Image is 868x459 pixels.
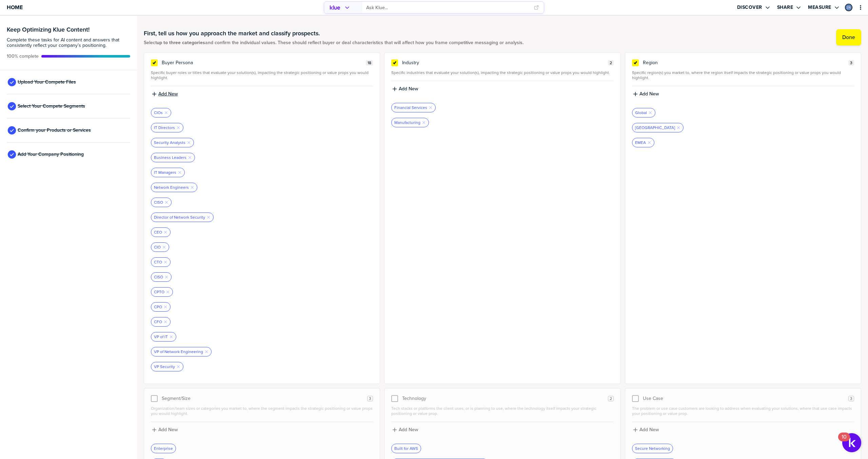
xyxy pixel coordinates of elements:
label: Done [842,34,855,41]
button: Remove Tag [164,275,169,279]
button: Remove Tag [187,141,191,145]
div: 10 [842,437,847,446]
label: Discover [737,4,762,11]
span: Active [7,54,39,59]
span: 2 [610,396,612,401]
button: Remove Tag [164,200,169,204]
button: Done [836,29,861,45]
span: The problem or use case customers are looking to address when evaluating your solutions, where th... [632,406,854,416]
span: Confirm your Products or Services [18,128,91,133]
label: Add New [399,427,418,433]
button: Add New [151,90,373,98]
span: Buyer Persona [162,60,193,66]
label: Add New [639,91,659,97]
span: 3 [369,396,371,401]
button: Remove Tag [206,215,211,219]
label: Add New [158,91,178,97]
span: Add Your Company Positioning [18,152,84,157]
button: Add New [391,426,613,434]
label: Measure [808,4,831,11]
input: Ask Klue... [366,2,530,13]
button: Add New [632,90,854,98]
span: Specific region(s) you market to, where the region itself impacts the strategic positioning or va... [632,70,854,80]
span: Select and confirm the individual values. These should reflect buyer or deal characteristics that... [144,40,524,45]
button: Remove Tag [163,260,167,264]
button: Remove Tag [166,290,170,294]
button: Remove Tag [163,230,167,234]
button: Remove Tag [169,335,173,339]
span: Specific industries that evaluate your solution(s), impacting the strategic positioning or value ... [391,70,613,75]
button: Remove Tag [676,126,680,130]
button: Remove Tag [188,155,192,160]
span: Region [643,60,658,66]
strong: up to three categories [157,39,205,46]
span: 18 [368,60,371,66]
button: Remove Tag [164,111,168,115]
span: Tech stacks or platforms the client uses, or is planning to use, where the technology itself impa... [391,406,613,416]
button: Add New [632,426,854,434]
label: Add New [399,86,418,92]
button: Open Resource Center, 10 new notifications [842,433,861,452]
span: Segment/Size [162,396,191,401]
button: Remove Tag [429,106,433,110]
img: 4895b4f9e561d8dff6cb4991f45553de-sml.png [846,4,852,11]
span: 3 [850,396,852,401]
span: Select Your Compete Segments [18,104,85,109]
button: Remove Tag [163,320,167,324]
span: Complete these tasks for AI content and answers that consistently reflect your company’s position... [7,37,130,48]
span: 2 [610,60,612,66]
h1: First, tell us how you approach the market and classify prospects. [144,29,524,37]
h3: Keep Optimizing Klue Content! [7,26,130,33]
button: Remove Tag [162,245,166,249]
button: Remove Tag [163,305,167,309]
button: Remove Tag [190,185,194,189]
button: Remove Tag [647,141,651,145]
span: Technology [402,396,426,401]
div: Zach Russell [845,4,852,11]
span: 3 [850,60,852,66]
button: Remove Tag [176,126,180,130]
button: Remove Tag [176,365,180,369]
a: Edit Profile [844,3,853,12]
button: Remove Tag [178,170,182,175]
label: Share [777,4,793,11]
button: Add New [391,85,613,93]
span: Home [7,4,23,10]
span: Specific buyer roles or titles that evaluate your solution(s), impacting the strategic positionin... [151,70,373,80]
button: Add New [151,426,373,434]
label: Add New [158,427,178,433]
span: Upload Your Compete Files [18,79,76,85]
button: Remove Tag [204,350,209,354]
button: Remove Tag [422,121,426,125]
span: Use Case [643,396,663,401]
span: Industry [402,60,419,66]
span: Organization/team sizes or categories you market to, where the segment impacts the strategic posi... [151,406,373,416]
label: Add New [639,427,659,433]
button: Remove Tag [648,111,652,115]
